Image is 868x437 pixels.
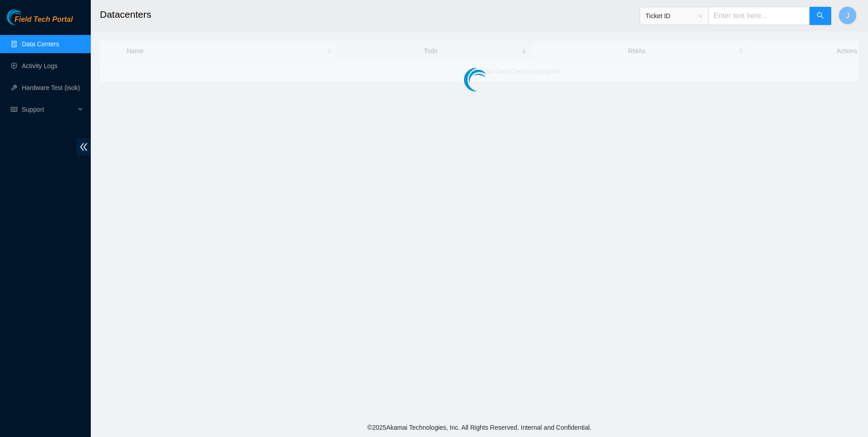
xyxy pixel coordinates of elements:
span: search [817,12,824,20]
footer: © 2025 Akamai Technologies, Inc. All Rights Reserved. Internal and Confidential. [91,418,868,437]
img: Akamai Technologies [7,9,46,25]
a: Hardware Test (isok) [22,84,80,91]
a: Data Centers [22,40,59,48]
span: J [846,10,849,21]
span: double-left [77,139,91,155]
span: Support [22,100,75,119]
input: Enter text here... [708,7,810,25]
a: Activity Logs [22,62,58,70]
span: read [11,106,17,113]
a: Akamai TechnologiesField Tech Portal [7,16,73,28]
button: J [838,6,857,25]
span: Field Tech Portal [15,15,73,24]
span: Ticket ID [646,9,703,23]
button: search [809,7,831,25]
